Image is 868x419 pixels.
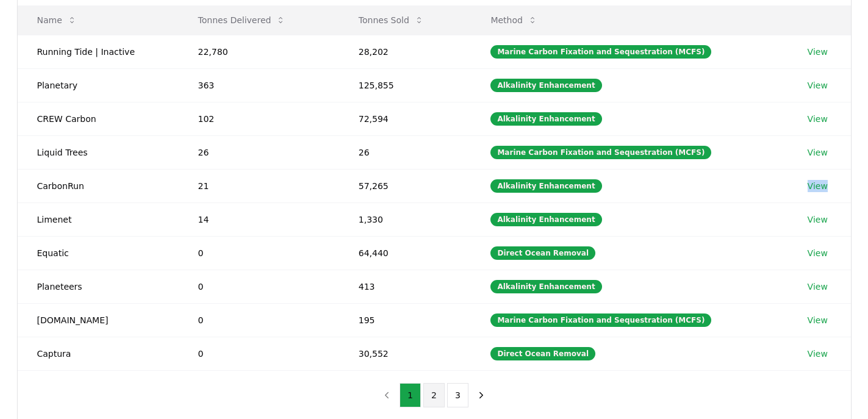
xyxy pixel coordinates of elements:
[490,347,595,360] div: Direct Ocean Removal
[808,46,828,58] a: View
[400,383,421,407] button: 1
[808,146,828,159] a: View
[179,303,339,337] td: 0
[18,68,179,102] td: Planetary
[808,281,828,293] a: View
[179,270,339,303] td: 0
[339,135,472,169] td: 26
[339,35,472,68] td: 28,202
[339,169,472,202] td: 57,265
[179,202,339,236] td: 14
[490,179,601,193] div: Alkalinity Enhancement
[339,202,472,236] td: 1,330
[18,270,179,303] td: Planeteers
[490,213,601,226] div: Alkalinity Enhancement
[808,79,828,91] a: View
[490,146,711,159] div: Marine Carbon Fixation and Sequestration (MCFS)
[27,8,87,32] button: Name
[18,337,179,370] td: Captura
[490,313,711,327] div: Marine Carbon Fixation and Sequestration (MCFS)
[447,383,468,407] button: 3
[808,180,828,192] a: View
[339,236,472,270] td: 64,440
[423,383,445,407] button: 2
[18,236,179,270] td: Equatic
[808,348,828,360] a: View
[808,314,828,326] a: View
[490,79,601,92] div: Alkalinity Enhancement
[179,337,339,370] td: 0
[490,280,601,293] div: Alkalinity Enhancement
[808,247,828,259] a: View
[490,112,601,126] div: Alkalinity Enhancement
[179,135,339,169] td: 26
[481,8,547,32] button: Method
[808,113,828,125] a: View
[188,8,296,32] button: Tonnes Delivered
[490,45,711,59] div: Marine Carbon Fixation and Sequestration (MCFS)
[339,102,472,135] td: 72,594
[179,169,339,202] td: 21
[18,35,179,68] td: Running Tide | Inactive
[18,169,179,202] td: CarbonRun
[808,213,828,226] a: View
[179,102,339,135] td: 102
[490,246,595,260] div: Direct Ocean Removal
[339,337,472,370] td: 30,552
[18,102,179,135] td: CREW Carbon
[179,236,339,270] td: 0
[339,303,472,337] td: 195
[471,383,492,407] button: next page
[18,303,179,337] td: [DOMAIN_NAME]
[339,270,472,303] td: 413
[349,8,434,32] button: Tonnes Sold
[18,202,179,236] td: Limenet
[179,68,339,102] td: 363
[18,135,179,169] td: Liquid Trees
[339,68,472,102] td: 125,855
[179,35,339,68] td: 22,780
